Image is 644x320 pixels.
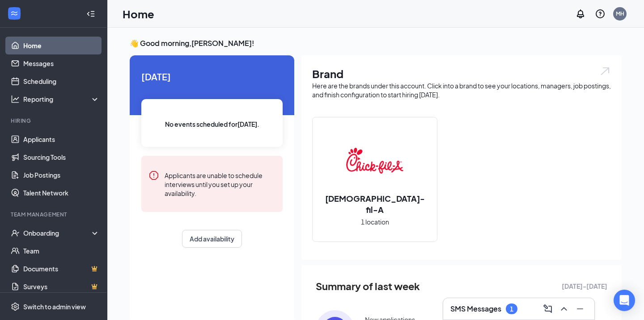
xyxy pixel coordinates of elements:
svg: Analysis [11,95,20,104]
span: [DATE] [141,70,283,83]
svg: Collapse [86,9,95,18]
button: Add availability [182,230,242,248]
img: open.6027fd2a22e1237b5b06.svg [599,66,611,76]
button: ComposeMessage [541,302,555,316]
span: No events scheduled for [DATE] . [165,119,259,129]
div: Applicants are unable to schedule interviews until you set up your availability. [165,170,275,198]
a: Sourcing Tools [23,148,100,166]
div: Open Intercom Messenger [614,290,635,311]
button: Minimize [573,302,587,316]
h2: [DEMOGRAPHIC_DATA]-fil-A [313,193,437,215]
svg: Notifications [575,8,586,19]
a: DocumentsCrown [23,260,100,278]
svg: WorkstreamLogo [10,9,19,18]
svg: Settings [11,302,20,311]
svg: Error [148,170,159,181]
a: SurveysCrown [23,278,100,295]
div: Team Management [11,211,98,218]
button: ChevronUp [557,302,571,316]
h3: 👋 Good morning, [PERSON_NAME] ! [130,38,622,48]
div: Switch to admin view [23,302,86,311]
svg: UserCheck [11,229,20,237]
a: Home [23,37,100,54]
div: 1 [510,305,513,313]
span: Summary of last week [316,278,420,294]
div: MH [616,10,624,17]
a: Job Postings [23,166,100,184]
img: Chick-fil-A [346,132,403,189]
a: Team [23,242,100,260]
h1: Brand [312,66,611,81]
span: 1 location [361,217,389,227]
svg: Minimize [575,303,585,314]
svg: ComposeMessage [542,303,553,314]
div: Onboarding [23,229,92,237]
div: Here are the brands under this account. Click into a brand to see your locations, managers, job p... [312,81,611,99]
div: Reporting [23,95,100,104]
a: Talent Network [23,184,100,202]
a: Applicants [23,130,100,148]
svg: QuestionInfo [595,8,606,19]
span: [DATE] - [DATE] [562,281,607,291]
a: Scheduling [23,72,100,90]
h3: SMS Messages [450,304,501,314]
h1: Home [123,6,154,21]
a: Messages [23,54,100,72]
svg: ChevronUp [559,303,569,314]
div: Hiring [11,117,98,125]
